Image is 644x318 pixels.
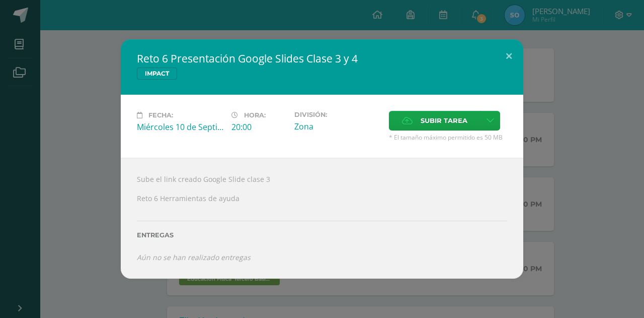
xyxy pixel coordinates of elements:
div: Sube el link creado Google Slide clase 3 Reto 6 Herramientas de ayuda [121,158,523,279]
span: Subir tarea [421,111,467,130]
div: Miércoles 10 de Septiembre [137,121,223,133]
button: Close (Esc) [495,39,523,74]
div: Zona [294,121,381,132]
span: Fecha: [148,111,173,119]
div: 20:00 [231,121,286,133]
span: * El tamaño máximo permitido es 50 MB [389,133,507,142]
span: Hora: [244,111,266,119]
label: División: [294,111,381,118]
h2: Reto 6 Presentación Google Slides Clase 3 y 4 [137,51,507,66]
span: IMPACT [137,68,177,80]
i: Aún no se han realizado entregas [137,252,251,262]
label: Entregas [137,231,507,239]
